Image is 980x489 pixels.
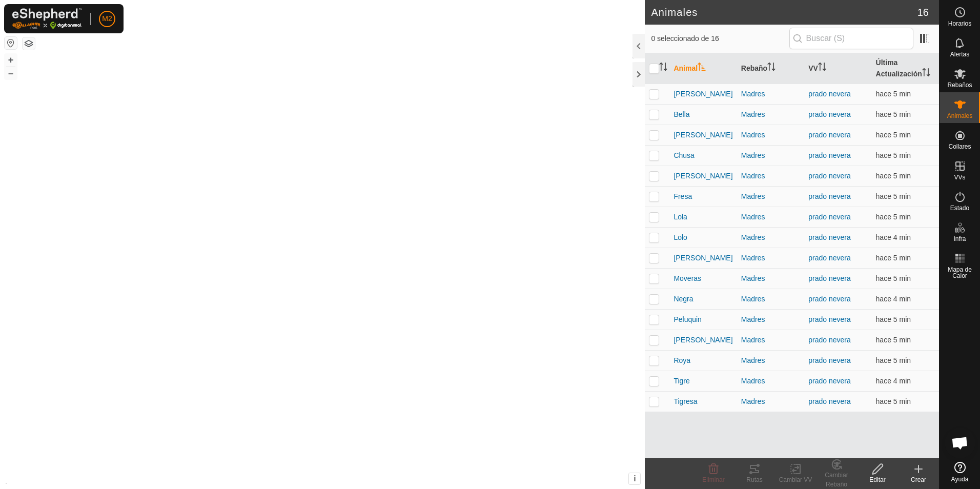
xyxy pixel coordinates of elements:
span: [PERSON_NAME] [673,253,732,263]
a: prado nevera [808,336,851,344]
div: Madres [741,89,800,99]
div: Madres [741,171,800,181]
span: 25 sept 2025, 16:45 [876,131,911,139]
div: Crear [898,475,939,484]
span: Moveras [673,273,701,284]
div: Madres [741,355,800,366]
a: Ayuda [940,458,980,486]
input: Buscar (S) [789,28,913,49]
span: Bella [673,109,689,120]
div: Madres [741,314,800,325]
p-sorticon: Activar para ordenar [818,64,826,72]
a: Política de Privacidad [270,476,329,485]
a: prado nevera [808,90,851,98]
span: 25 sept 2025, 16:45 [876,377,911,385]
div: Madres [741,253,800,263]
div: Cambiar VV [775,475,816,484]
span: Collares [948,144,971,150]
span: 16 [917,5,929,20]
span: [PERSON_NAME] [673,130,732,140]
button: Restablecer Mapa [5,37,17,49]
th: Última Actualización [872,53,939,84]
span: 25 sept 2025, 16:45 [876,90,911,98]
div: Editar [857,475,898,484]
span: Estado [950,205,969,211]
span: 25 sept 2025, 16:45 [876,233,911,241]
p-sorticon: Activar para ordenar [767,64,775,72]
a: prado nevera [808,192,851,200]
span: [PERSON_NAME] [673,171,732,181]
a: prado nevera [808,315,851,323]
a: prado nevera [808,172,851,180]
div: Madres [741,396,800,407]
div: Madres [741,109,800,120]
span: 25 sept 2025, 16:45 [876,336,911,344]
div: Madres [741,150,800,161]
span: [PERSON_NAME] [673,89,732,99]
div: Rutas [734,475,775,484]
button: – [5,67,17,79]
div: Madres [741,232,800,243]
span: i [634,474,636,483]
div: Madres [741,212,800,222]
a: prado nevera [808,377,851,385]
span: 25 sept 2025, 16:45 [876,213,911,221]
button: + [5,54,17,66]
div: Madres [741,335,800,345]
span: Tigresa [673,396,697,407]
span: 25 sept 2025, 16:45 [876,356,911,364]
div: Madres [741,376,800,386]
h2: Animales [651,6,917,18]
span: M2 [102,13,112,24]
span: 25 sept 2025, 16:45 [876,151,911,159]
button: Capas del Mapa [23,37,35,50]
p-sorticon: Activar para ordenar [659,64,667,72]
span: Tigre [673,376,689,386]
span: VVs [954,174,965,180]
span: Rebaños [947,82,972,88]
div: Madres [741,130,800,140]
a: prado nevera [808,131,851,139]
span: 25 sept 2025, 16:45 [876,254,911,262]
span: 25 sept 2025, 16:45 [876,192,911,200]
th: Animal [669,53,737,84]
th: VV [804,53,871,84]
span: Peluquin [673,314,702,325]
span: Fresa [673,191,692,202]
span: Mapa de Calor [942,267,977,279]
p-sorticon: Activar para ordenar [922,70,930,78]
span: Lola [673,212,687,222]
span: Ayuda [951,476,969,482]
img: Logo Gallagher [12,8,82,29]
a: prado nevera [808,254,851,262]
span: 0 seleccionado de 16 [651,33,789,44]
a: prado nevera [808,213,851,221]
div: Chat abierto [945,427,975,458]
a: prado nevera [808,274,851,282]
span: 25 sept 2025, 16:45 [876,315,911,323]
a: prado nevera [808,397,851,405]
span: Animales [947,113,972,119]
a: prado nevera [808,356,851,364]
div: Madres [741,294,800,304]
a: prado nevera [808,151,851,159]
span: Lolo [673,232,687,243]
a: prado nevera [808,295,851,303]
a: Contáctenos [341,476,375,485]
span: 25 sept 2025, 16:45 [876,295,911,303]
span: Infra [953,236,966,242]
a: prado nevera [808,110,851,118]
div: Cambiar Rebaño [816,471,857,489]
div: Madres [741,273,800,284]
th: Rebaño [737,53,804,84]
span: 25 sept 2025, 16:45 [876,274,911,282]
div: Madres [741,191,800,202]
span: Horarios [948,21,971,27]
span: Roya [673,355,690,366]
span: Chusa [673,150,694,161]
span: Negra [673,294,693,304]
a: prado nevera [808,233,851,241]
span: 25 sept 2025, 16:45 [876,172,911,180]
span: Eliminar [702,476,724,483]
span: 25 sept 2025, 16:45 [876,397,911,405]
